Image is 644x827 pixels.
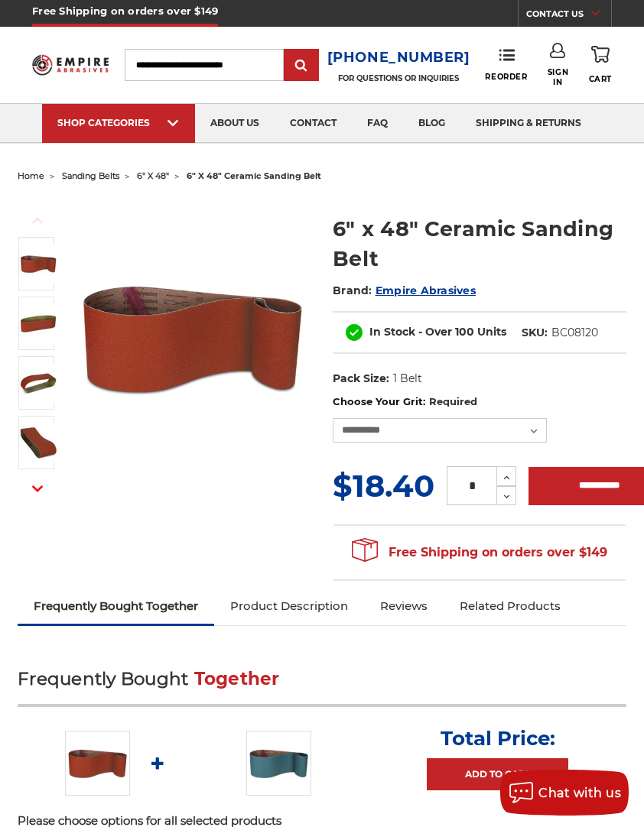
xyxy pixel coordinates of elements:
[18,589,214,623] a: Frequently Bought Together
[19,364,57,402] img: 6" x 48" Sanding Belt - Ceramic
[393,371,422,387] dd: 1 Belt
[214,589,364,623] a: Product Description
[187,170,321,181] span: 6" x 48" ceramic sanding belt
[327,73,470,83] p: FOR QUESTIONS OR INQUIRIES
[18,668,188,689] span: Frequently Bought
[137,170,169,181] a: 6" x 48"
[19,423,57,462] img: 6" x 48" Sanding Belt - Cer
[65,731,130,796] img: 6" x 48" Ceramic Sanding Belt
[526,5,611,27] a: CONTACT US
[441,726,555,751] p: Total Price:
[429,395,477,407] small: Required
[18,170,44,181] a: home
[477,325,506,339] span: Units
[369,325,415,339] span: In Stock
[485,72,527,82] span: Reorder
[455,325,474,339] span: 100
[460,104,597,143] a: shipping & returns
[19,304,57,342] img: 6" x 48" Cer Sanding Belt
[352,104,403,143] a: faq
[333,371,389,387] dt: Pack Size:
[352,537,607,568] span: Free Shipping on orders over $149
[427,758,568,790] a: Add to Cart
[364,589,444,623] a: Reviews
[19,472,56,505] button: Next
[551,325,598,341] dd: BC08120
[522,325,548,341] dt: SKU:
[275,104,352,143] a: contact
[333,394,626,410] label: Choose Your Grit:
[327,47,470,69] a: [PHONE_NUMBER]
[195,104,275,143] a: about us
[333,214,626,274] h1: 6" x 48" Ceramic Sanding Belt
[485,48,527,81] a: Reorder
[403,104,460,143] a: blog
[589,74,612,84] span: Cart
[62,170,119,181] a: sanding belts
[19,204,56,237] button: Previous
[418,325,452,339] span: - Over
[333,467,434,504] span: $18.40
[548,67,568,87] span: Sign In
[333,284,372,297] span: Brand:
[73,219,311,456] img: 6" x 48" Ceramic Sanding Belt
[32,50,109,79] img: Empire Abrasives
[589,43,612,86] a: Cart
[500,770,629,816] button: Chat with us
[538,786,621,800] span: Chat with us
[194,668,280,689] span: Together
[19,245,57,283] img: 6" x 48" Ceramic Sanding Belt
[444,589,577,623] a: Related Products
[286,50,317,81] input: Submit
[376,284,476,297] a: Empire Abrasives
[57,117,180,128] div: SHOP CATEGORIES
